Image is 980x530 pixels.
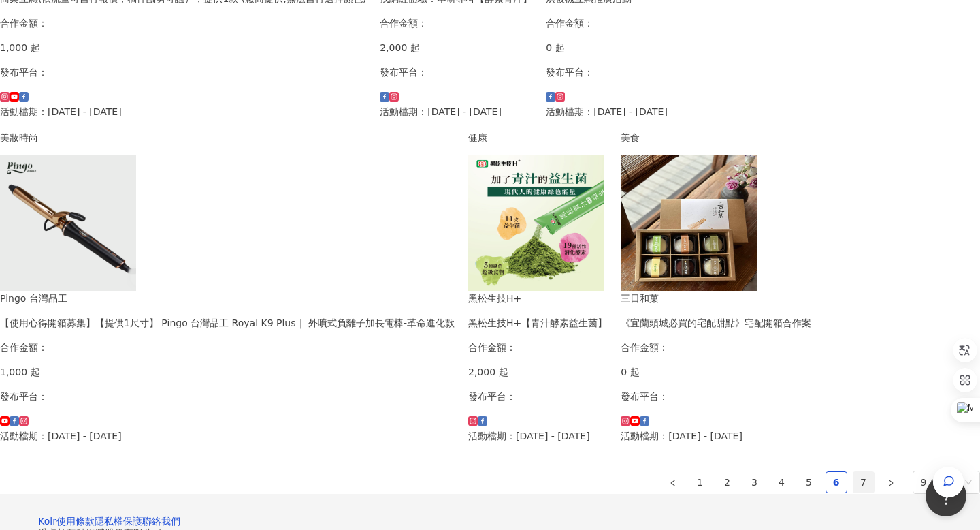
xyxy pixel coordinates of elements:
p: 活動檔期：[DATE] - [DATE] [380,104,532,119]
iframe: Help Scout Beacon - Open [926,476,966,516]
a: 1 [690,472,710,493]
span: left [669,479,677,487]
span: right [887,479,895,487]
li: 3 [744,471,766,493]
p: 合作金額： [380,16,532,31]
p: 發布平台： [380,65,532,80]
li: Next Page [880,471,902,493]
a: Kolr [38,516,56,527]
p: 活動檔期：[DATE] - [DATE] [546,104,682,119]
p: 發布平台： [468,389,607,404]
img: 青汁酵素益生菌 [468,155,604,291]
div: 健康 [468,130,607,145]
a: 7 [853,472,874,493]
li: Previous Page [662,471,684,493]
p: 2,000 起 [468,364,607,379]
li: 2 [717,471,738,493]
a: 聯絡我們 [142,516,180,527]
p: 活動檔期：[DATE] - [DATE] [621,428,811,443]
div: 美食 [621,130,811,145]
a: 6 [826,472,847,493]
div: 《宜蘭頭城必買的宅配甜點》宅配開箱合作案 [621,315,811,330]
p: 2,000 起 [380,40,532,55]
a: 使用條款 [56,516,95,527]
p: 活動檔期：[DATE] - [DATE] [468,428,607,443]
p: 發布平台： [621,389,811,404]
div: 黑松生技H+【青汁酵素益生菌】 [468,315,607,330]
img: 《宜蘭頭城必買的宅配甜點》宅配開箱合作案 [621,155,757,291]
p: 0 起 [546,40,682,55]
button: right [880,471,902,493]
a: 5 [799,472,819,493]
a: 隱私權保護 [95,516,142,527]
li: 4 [771,471,793,493]
div: 黑松生技H+ [468,291,607,306]
span: 9 / page [921,471,973,493]
li: 6 [826,471,847,493]
a: 3 [745,472,765,493]
a: 4 [772,472,792,493]
li: 7 [853,471,875,493]
p: 發布平台： [546,65,682,80]
p: 合作金額： [546,16,682,31]
p: 0 起 [621,364,811,379]
p: 合作金額： [468,340,607,355]
div: 三日和菓 [621,291,811,306]
p: 合作金額： [621,340,811,355]
li: 1 [689,471,711,493]
button: left [662,471,684,493]
li: 5 [798,471,820,493]
a: 2 [717,472,738,493]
